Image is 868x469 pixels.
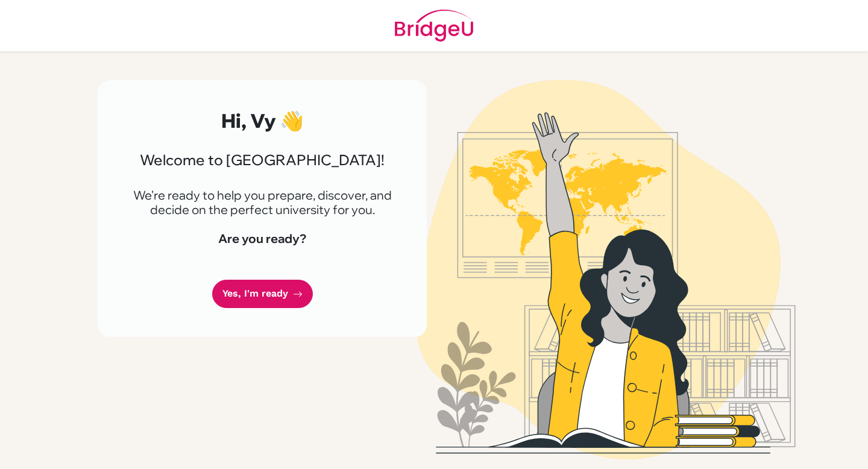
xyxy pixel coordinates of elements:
iframe: Opens a widget where you can find more information [790,433,856,463]
a: Yes, I'm ready [212,280,313,308]
p: We're ready to help you prepare, discover, and decide on the perfect university for you. [127,188,398,217]
h2: Hi, Vy 👋 [127,109,398,132]
h3: Welcome to [GEOGRAPHIC_DATA]! [127,151,398,169]
h4: Are you ready? [127,231,398,246]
